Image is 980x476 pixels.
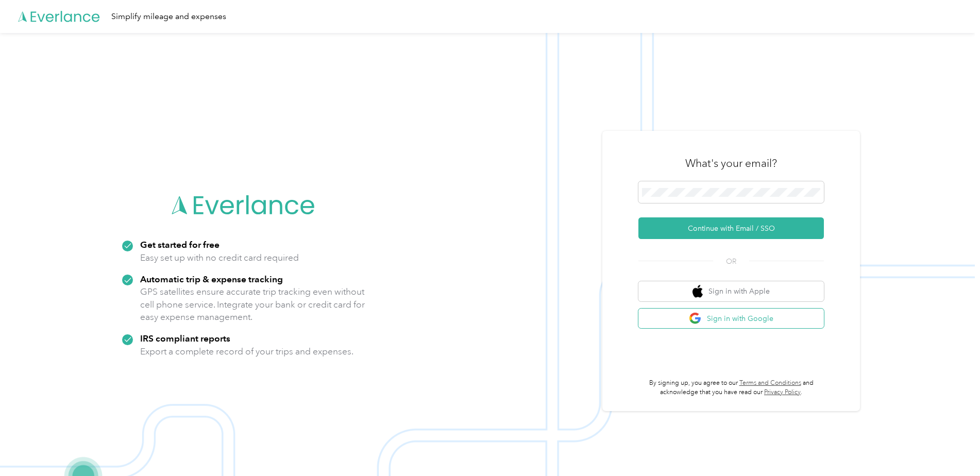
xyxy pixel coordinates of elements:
img: google logo [689,312,702,325]
strong: Get started for free [140,239,219,250]
a: Terms and Conditions [739,379,801,387]
a: Privacy Policy [764,388,801,396]
strong: Automatic trip & expense tracking [140,274,283,284]
div: Simplify mileage and expenses [111,10,226,23]
p: Easy set up with no credit card required [140,251,299,264]
p: GPS satellites ensure accurate trip tracking even without cell phone service. Integrate your bank... [140,285,365,324]
button: google logoSign in with Google [638,309,824,329]
p: Export a complete record of your trips and expenses. [140,345,353,358]
img: apple logo [692,285,703,298]
h3: What's your email? [685,156,777,171]
p: By signing up, you agree to our and acknowledge that you have read our . [638,379,824,397]
strong: IRS compliant reports [140,333,230,344]
button: apple logoSign in with Apple [638,281,824,301]
span: OR [713,256,749,267]
button: Continue with Email / SSO [638,217,824,239]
